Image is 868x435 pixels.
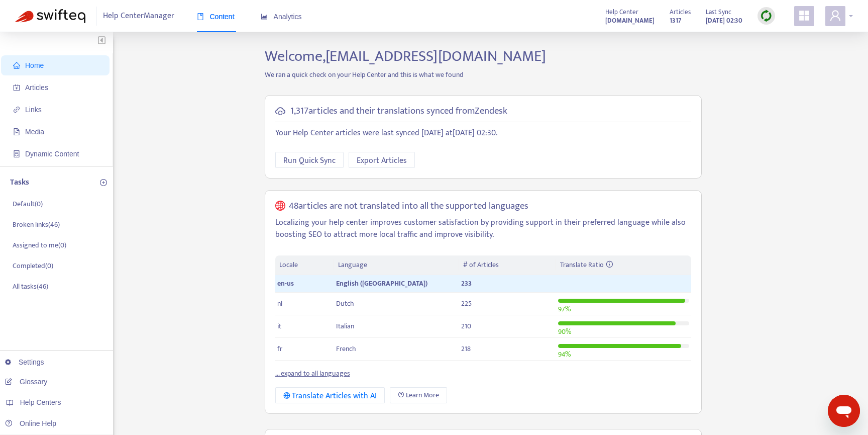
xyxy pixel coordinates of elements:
[25,106,42,114] span: Links
[461,278,472,289] span: 233
[406,390,439,401] span: Learn More
[290,106,507,117] h5: 1,317 articles and their translations synced from Zendesk
[336,343,356,355] span: French
[357,154,407,167] span: Export Articles
[275,201,285,212] span: global
[10,177,29,189] p: Tasks
[605,7,638,18] span: Help Center
[349,152,415,168] button: Export Articles
[265,44,546,69] span: Welcome, [EMAIL_ADDRESS][DOMAIN_NAME]
[25,128,44,136] span: Media
[13,219,60,230] p: Broken links ( 46 )
[13,62,20,69] span: home
[13,199,43,209] p: Default ( 0 )
[13,281,48,292] p: All tasks ( 46 )
[277,298,282,309] span: nl
[261,13,268,20] span: area-chart
[558,303,571,315] span: 97 %
[461,343,471,355] span: 218
[336,298,354,309] span: Dutch
[5,358,44,366] a: Settings
[560,259,687,271] div: Translate Ratio
[20,398,61,406] span: Help Centers
[275,106,285,116] span: cloud-sync
[275,127,691,139] p: Your Help Center articles were last synced [DATE] at [DATE] 02:30 .
[13,240,66,250] p: Assigned to me ( 0 )
[283,154,336,167] span: Run Quick Sync
[25,83,48,92] span: Articles
[25,61,44,69] span: Home
[13,106,20,113] span: link
[277,320,281,332] span: it
[13,128,20,135] span: file-image
[461,320,471,332] span: 210
[558,326,571,337] span: 90 %
[828,395,860,427] iframe: Button to launch messaging window
[558,349,571,360] span: 94 %
[605,15,655,26] a: [DOMAIN_NAME]
[461,298,472,309] span: 225
[15,9,85,23] img: Swifteq
[706,7,731,18] span: Last Sync
[275,255,335,275] th: Locale
[289,201,528,212] h5: 48 articles are not translated into all the supported languages
[13,84,20,91] span: account-book
[261,13,302,21] span: Analytics
[13,260,53,271] p: Completed ( 0 )
[605,15,655,26] strong: [DOMAIN_NAME]
[283,390,377,402] div: Translate Articles with AI
[103,7,174,26] span: Help Center Manager
[197,13,235,21] span: Content
[670,7,691,18] span: Articles
[197,13,204,20] span: book
[336,278,427,289] span: English ([GEOGRAPHIC_DATA])
[760,10,773,22] img: sync.dc5367851b00ba804db3.png
[5,378,47,386] a: Glossary
[798,10,810,22] span: appstore
[390,387,447,403] a: Learn More
[334,255,459,275] th: Language
[670,15,681,26] strong: 1317
[275,368,350,379] a: ... expand to all languages
[25,150,79,158] span: Dynamic Content
[277,278,294,289] span: en-us
[5,419,56,427] a: Online Help
[275,387,385,403] button: Translate Articles with AI
[277,343,282,355] span: fr
[459,255,556,275] th: # of Articles
[257,69,709,80] p: We ran a quick check on your Help Center and this is what we found
[829,10,841,22] span: user
[336,320,354,332] span: Italian
[706,15,742,26] strong: [DATE] 02:30
[275,217,691,241] p: Localizing your help center improves customer satisfaction by providing support in their preferre...
[275,152,344,168] button: Run Quick Sync
[13,150,20,157] span: container
[100,179,107,186] span: plus-circle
